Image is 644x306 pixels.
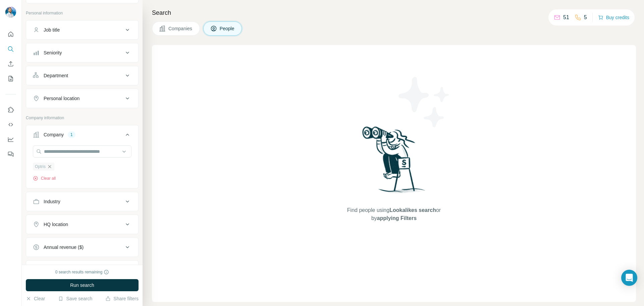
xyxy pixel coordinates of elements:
[394,72,454,132] img: Surfe Illustration - Stars
[5,133,16,145] button: Dashboard
[44,198,60,205] div: Industry
[44,221,68,228] div: HQ location
[44,131,64,138] div: Company
[5,7,16,17] img: Avatar
[5,148,16,160] button: Feedback
[168,25,193,32] span: Companies
[26,216,138,232] button: HQ location
[5,119,16,131] button: Use Surfe API
[44,244,84,251] div: Annual revenue ($)
[26,45,138,61] button: Seniority
[377,215,417,221] span: applying Filters
[26,262,138,278] button: Employees (size)
[70,282,94,289] span: Run search
[33,175,56,181] button: Clear all
[44,27,60,33] div: Job title
[5,73,16,85] button: My lists
[26,279,139,291] button: Run search
[44,72,68,79] div: Department
[44,49,62,56] div: Seniority
[26,10,139,16] p: Personal information
[55,269,109,275] div: 0 search results remaining
[340,206,447,222] span: Find people using or by
[389,207,436,213] span: Lookalikes search
[220,25,235,32] span: People
[105,295,139,302] button: Share filters
[152,8,636,17] h4: Search
[26,239,138,255] button: Annual revenue ($)
[26,90,138,106] button: Personal location
[26,22,138,38] button: Job title
[598,13,629,22] button: Buy credits
[26,193,138,210] button: Industry
[26,127,138,145] button: Company1
[5,104,16,116] button: Use Surfe on LinkedIn
[563,13,569,21] p: 51
[44,95,79,102] div: Personal location
[5,43,16,55] button: Search
[58,295,92,302] button: Save search
[26,68,138,84] button: Department
[26,295,45,302] button: Clear
[26,115,139,121] p: Company information
[5,28,16,40] button: Quick start
[359,125,429,200] img: Surfe Illustration - Woman searching with binoculars
[35,164,46,170] span: Optris
[584,13,587,21] p: 5
[5,58,16,70] button: Enrich CSV
[621,270,637,286] div: Open Intercom Messenger
[68,132,75,138] div: 1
